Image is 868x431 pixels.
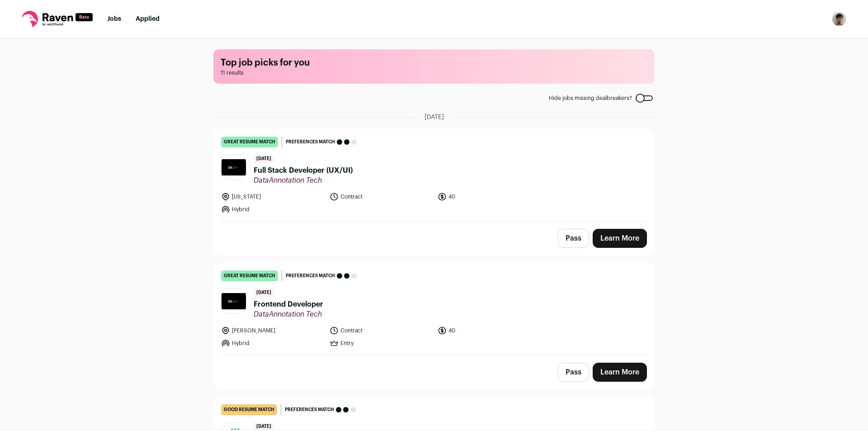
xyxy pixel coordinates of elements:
img: 16528010-medium_jpg [832,12,846,26]
span: DataAnnotation Tech [254,176,353,185]
a: great resume match Preferences match [DATE] Full Stack Developer (UX/UI) DataAnnotation Tech [US_... [214,129,654,221]
li: Contract [330,326,433,335]
button: Pass [558,363,589,382]
li: Hybrid [221,339,324,348]
span: Hide jobs missing dealbreakers? [549,95,632,102]
a: great resume match Preferences match [DATE] Frontend Developer DataAnnotation Tech [PERSON_NAME] ... [214,263,654,355]
a: Applied [136,16,160,22]
a: Learn More [593,229,647,248]
span: [DATE] [254,422,274,431]
img: 2cdc1b7675000fd333eec602a5edcd7e64ba1f0686a42b09eef261a8637f1f7b.jpg [222,293,246,309]
span: 11 results [221,69,647,76]
li: Contract [330,192,433,201]
span: Frontend Developer [254,299,323,310]
span: Preferences match [285,405,334,414]
li: Entry [330,339,433,348]
div: great resume match [221,270,278,281]
span: Preferences match [286,271,335,280]
button: Open dropdown [832,12,846,26]
li: 40 [438,326,541,335]
li: [PERSON_NAME] [221,326,324,335]
button: Pass [558,229,589,248]
span: [DATE] [254,289,274,297]
img: 2cdc1b7675000fd333eec602a5edcd7e64ba1f0686a42b09eef261a8637f1f7b.jpg [222,159,246,175]
a: Learn More [593,363,647,382]
a: Jobs [107,16,121,22]
span: DataAnnotation Tech [254,310,323,319]
div: good resume match [221,404,277,415]
div: great resume match [221,137,278,147]
li: 40 [438,192,541,201]
span: [DATE] [425,113,444,122]
li: [US_STATE] [221,192,324,201]
li: Hybrid [221,205,324,214]
h1: Top job picks for you [221,57,647,69]
span: [DATE] [254,155,274,163]
span: Preferences match [286,137,335,147]
span: Full Stack Developer (UX/UI) [254,165,353,176]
